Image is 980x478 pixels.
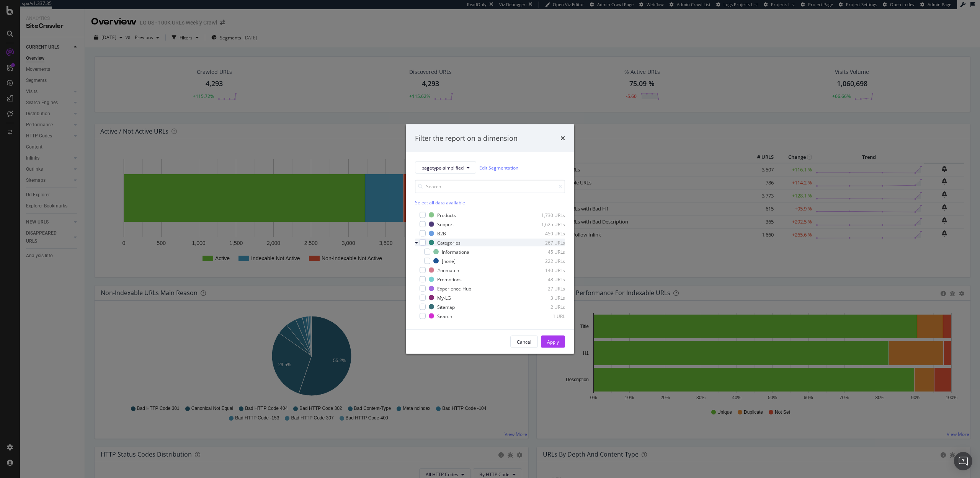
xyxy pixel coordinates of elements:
[528,212,565,218] div: 1,730 URLs
[406,124,574,354] div: modal
[437,276,462,282] div: Promotions
[415,133,518,143] div: Filter the report on a dimension
[528,294,565,301] div: 3 URLs
[415,162,476,174] button: pagetype-simplified
[528,285,565,292] div: 27 URLs
[437,303,455,310] div: Sitemap
[560,133,565,143] div: times
[437,313,452,319] div: Search
[510,336,538,348] button: Cancel
[437,267,459,273] div: #nomatch
[528,239,565,246] div: 267 URLs
[437,294,451,301] div: My-LG
[528,303,565,310] div: 2 URLs
[517,338,531,345] div: Cancel
[528,258,565,264] div: 222 URLs
[442,248,470,255] div: Informational
[547,338,559,345] div: Apply
[415,199,565,206] div: Select all data available
[437,285,471,292] div: Experience-Hub
[437,230,446,237] div: B2B
[442,258,456,264] div: [none]
[528,230,565,237] div: 450 URLs
[415,180,565,193] input: Search
[421,164,464,171] span: pagetype-simplified
[528,221,565,227] div: 1,625 URLs
[541,336,565,348] button: Apply
[437,221,454,227] div: Support
[528,276,565,282] div: 48 URLs
[954,452,972,470] div: Open Intercom Messenger
[528,267,565,273] div: 140 URLs
[528,248,565,255] div: 45 URLs
[437,239,461,246] div: Categories
[479,163,518,171] a: Edit Segmentation
[437,212,456,218] div: Products
[528,313,565,319] div: 1 URL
